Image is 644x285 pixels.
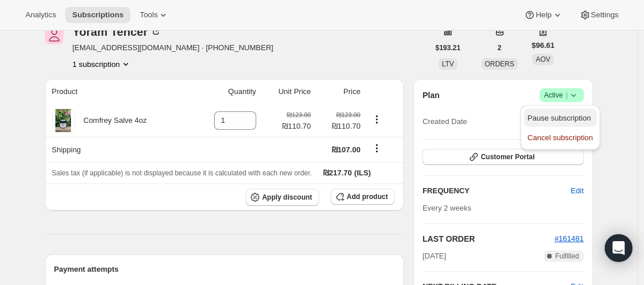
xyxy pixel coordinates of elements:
[544,89,579,101] span: Active
[73,26,162,37] div: Yoram Tencer
[536,55,550,63] span: AOV
[287,111,311,118] small: ₪123.00
[591,10,619,20] span: Settings
[246,189,319,206] button: Apply discount
[429,40,467,56] button: $193.21
[422,204,471,212] span: Every 2 weeks
[262,193,312,202] span: Apply discount
[260,79,314,104] th: Unit Price
[571,185,583,197] span: Edit
[555,233,584,245] button: #161481
[73,58,132,70] button: Product actions
[527,114,591,122] span: Pause subscription
[524,108,596,127] button: Pause subscription
[555,234,584,243] a: #161481
[536,10,551,20] span: Help
[331,189,395,205] button: Add product
[332,145,361,154] span: ₪107.00
[566,91,567,100] span: |
[75,115,147,126] div: Comfrey Salve 4oz
[133,7,176,23] button: Tools
[368,113,386,126] button: Product actions
[442,60,454,68] span: LTV
[352,167,371,179] span: (ILS)
[497,43,501,52] span: 2
[25,10,56,20] span: Analytics
[564,182,590,200] button: Edit
[422,149,583,165] button: Customer Portal
[336,111,361,118] small: ₪123.00
[555,252,579,261] span: Fulfilled
[72,10,123,20] span: Subscriptions
[572,7,626,23] button: Settings
[605,234,632,262] div: Open Intercom Messenger
[491,40,508,56] button: 2
[65,7,130,23] button: Subscriptions
[422,116,467,127] span: Created Date
[18,7,63,23] button: Analytics
[517,7,570,23] button: Help
[422,185,571,197] h2: FREQUENCY
[524,128,596,147] button: Cancel subscription
[282,121,311,132] span: ₪110.70
[422,89,440,101] h2: Plan
[318,121,361,132] span: ₪110.70
[323,168,352,177] span: ₪217.70
[45,137,192,162] th: Shipping
[347,192,388,201] span: Add product
[485,60,514,68] span: ORDERS
[531,40,555,51] span: $96.61
[422,233,555,245] h2: LAST ORDER
[52,169,312,177] span: Sales tax (if applicable) is not displayed because it is calculated with each new order.
[368,142,386,155] button: Shipping actions
[422,250,446,262] span: [DATE]
[481,152,534,162] span: Customer Portal
[140,10,158,20] span: Tools
[192,79,260,104] th: Quantity
[45,79,192,104] th: Product
[436,43,460,52] span: $193.21
[45,26,63,44] span: Yoram Tencer
[314,79,364,104] th: Price
[527,133,593,142] span: Cancel subscription
[54,264,395,275] h2: Payment attempts
[73,42,274,54] span: [EMAIL_ADDRESS][DOMAIN_NAME] · [PHONE_NUMBER]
